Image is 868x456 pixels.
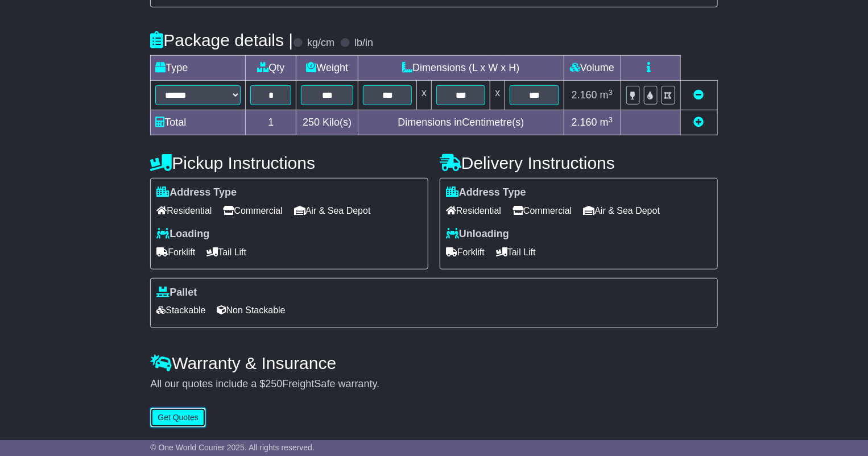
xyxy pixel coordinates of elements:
[303,117,320,128] span: 250
[217,301,286,319] span: Non Stackable
[572,117,597,128] span: 2.160
[358,110,564,135] td: Dimensions in Centimetre(s)
[156,186,237,199] label: Address Type
[156,202,212,219] span: Residential
[512,202,572,219] span: Commercial
[446,186,526,199] label: Address Type
[150,31,293,49] h4: Package details |
[156,301,205,319] span: Stackable
[572,89,597,101] span: 2.160
[694,89,704,101] a: Remove this item
[354,37,373,49] label: lb/in
[446,228,509,241] label: Unloading
[440,154,718,172] h4: Delivery Instructions
[223,202,282,219] span: Commercial
[156,287,197,299] label: Pallet
[446,202,501,219] span: Residential
[150,408,206,428] button: Get Quotes
[296,110,358,135] td: Kilo(s)
[151,56,246,81] td: Type
[246,110,296,135] td: 1
[246,56,296,81] td: Qty
[150,378,717,391] div: All our quotes include a $ FreightSafe warranty.
[417,81,432,110] td: x
[151,110,246,135] td: Total
[609,88,613,97] sup: 3
[294,202,371,219] span: Air & Sea Depot
[564,56,621,81] td: Volume
[490,81,505,110] td: x
[150,443,315,452] span: © One World Courier 2025. All rights reserved.
[206,243,246,261] span: Tail Lift
[496,243,536,261] span: Tail Lift
[156,243,195,261] span: Forklift
[358,56,564,81] td: Dimensions (L x W x H)
[150,154,428,172] h4: Pickup Instructions
[600,117,613,128] span: m
[156,228,209,241] label: Loading
[265,378,282,389] span: 250
[694,117,704,128] a: Add new item
[150,354,717,372] h4: Warranty & Insurance
[446,243,485,261] span: Forklift
[609,115,613,124] sup: 3
[296,56,358,81] td: Weight
[583,202,660,219] span: Air & Sea Depot
[600,89,613,101] span: m
[307,37,334,49] label: kg/cm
